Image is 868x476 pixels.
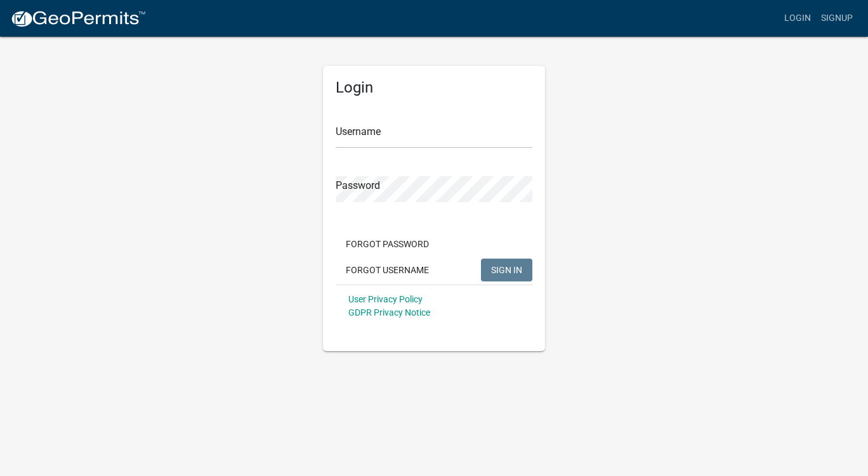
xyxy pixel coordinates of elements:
[491,264,522,274] span: SIGN IN
[336,259,439,281] button: Forgot Username
[336,79,532,97] h5: Login
[816,6,858,30] a: Signup
[348,294,423,304] a: User Privacy Policy
[481,259,532,281] button: SIGN IN
[336,233,439,255] button: Forgot Password
[348,307,430,318] a: GDPR Privacy Notice
[779,6,816,30] a: Login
